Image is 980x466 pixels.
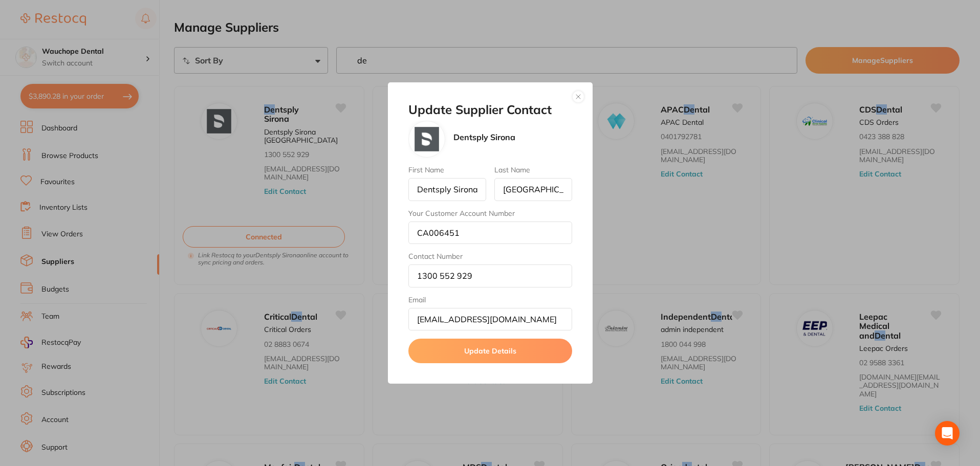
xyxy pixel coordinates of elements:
[408,252,572,260] label: Contact Number
[408,209,572,217] label: Your Customer Account Number
[415,127,439,151] img: Dentsply Sirona
[408,103,572,117] h2: Update Supplier Contact
[935,421,960,446] div: Open Intercom Messenger
[408,339,572,363] button: Update Details
[408,296,572,304] label: Email
[408,166,486,174] label: First Name
[494,166,572,174] label: Last Name
[453,132,515,142] p: Dentsply Sirona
